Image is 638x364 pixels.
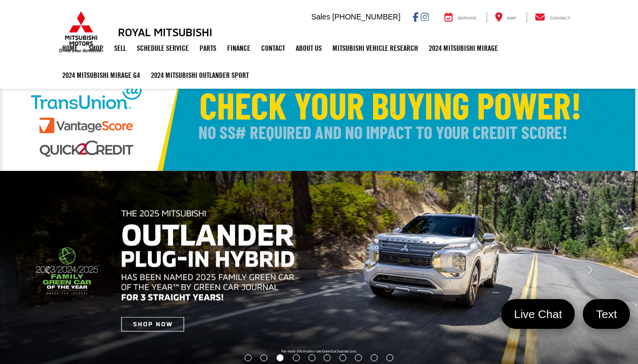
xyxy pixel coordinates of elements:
a: 2024 Mitsubishi Mirage G4 [57,62,145,89]
a: Schedule Service: Opens in a new tab [131,35,194,62]
img: Mitsubishi [57,11,105,53]
span: [PHONE_NUMBER] [333,12,401,21]
a: Mitsubishi Vehicle Research [327,35,423,62]
li: Go to slide number 10. [387,354,394,361]
span: Text [590,307,622,321]
a: Service [436,12,484,23]
a: Finance [222,35,256,62]
img: Check Your Buying Power [3,63,635,171]
a: Text [583,299,630,329]
h3: Royal Mitsubishi [118,26,212,38]
a: Facebook: Click to visit our Facebook page [413,12,418,21]
li: Go to slide number 3. [276,354,283,361]
li: Go to slide number 2. [260,354,267,361]
a: Home [57,35,83,62]
a: Map [487,12,524,23]
li: Go to slide number 1. [244,354,251,361]
a: 2024 Mitsubishi Outlander SPORT [145,62,254,89]
a: Live Chat [501,299,575,329]
a: Contact [527,12,579,23]
li: Go to slide number 9. [371,354,378,361]
li: Go to slide number 6. [324,354,331,361]
span: Sales [311,12,330,21]
button: Click to view next picture. [542,193,638,349]
li: Go to slide number 7. [340,354,347,361]
a: Contact [256,35,290,62]
a: Parts: Opens in a new tab [194,35,222,62]
a: Sell [109,35,131,62]
li: Go to slide number 4. [293,354,300,361]
a: About Us [290,35,327,62]
a: Instagram: Click to visit our Instagram page [421,12,429,21]
a: 2024 Mitsubishi Mirage [423,35,503,62]
a: Shop [83,35,109,62]
span: Service [457,16,476,21]
li: Go to slide number 8. [355,354,362,361]
span: Live Chat [509,307,568,321]
span: Contact [550,16,570,21]
span: Map [507,16,516,21]
li: Go to slide number 5. [308,354,315,361]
